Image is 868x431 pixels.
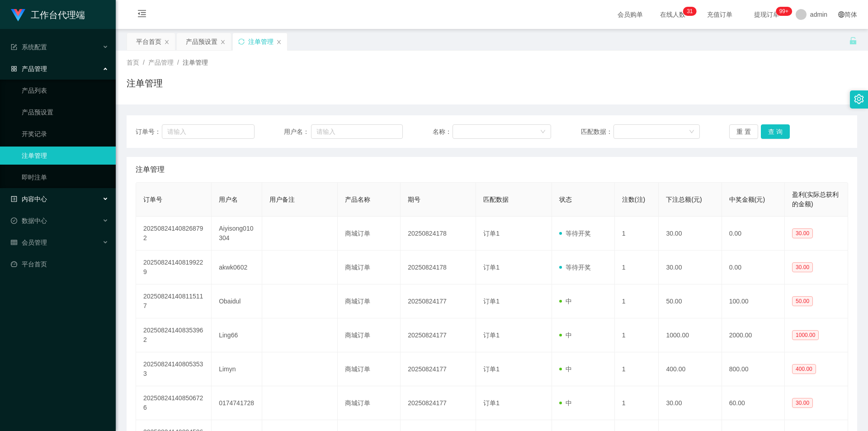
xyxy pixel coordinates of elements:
td: 商城订单 [338,217,401,251]
span: 30.00 [792,398,813,408]
td: 20250824178 [401,251,476,284]
button: 重 置 [729,124,758,139]
td: 1 [615,251,659,284]
i: 图标: close [164,39,170,45]
span: 期号 [408,196,420,203]
span: 30.00 [792,228,813,238]
td: 2000.00 [722,318,785,352]
span: 订单1 [483,332,500,339]
span: 50.00 [792,296,813,306]
span: 会员管理 [11,239,47,246]
span: 等待开奖 [559,230,591,237]
td: 100.00 [722,284,785,318]
span: 内容中心 [11,195,47,203]
span: 盈利(实际总获利的金额) [792,191,839,208]
span: 中 [559,365,572,373]
i: 图标: down [689,129,694,135]
td: 800.00 [722,352,785,386]
span: 首页 [127,59,139,66]
i: 图标: global [838,11,844,18]
i: 图标: form [11,44,17,50]
td: 商城订单 [338,318,401,352]
td: 1 [615,284,659,318]
td: 0.00 [722,217,785,251]
i: 图标: close [276,39,282,45]
td: 1 [615,352,659,386]
span: 名称： [433,127,453,137]
img: logo.9652507e.png [11,9,25,22]
span: 注单管理 [136,164,165,175]
span: 提现订单 [750,11,784,18]
td: 1000.00 [659,318,722,352]
div: 产品预设置 [186,33,217,50]
td: 1 [615,318,659,352]
a: 产品预设置 [22,103,108,121]
span: 状态 [559,196,572,203]
h1: 注单管理 [127,76,163,90]
td: Ling66 [212,318,262,352]
i: 图标: unlock [849,37,857,45]
td: 商城订单 [338,251,401,284]
span: 产品管理 [11,65,47,72]
span: 订单1 [483,264,500,271]
i: 图标: appstore-o [11,66,17,72]
td: 30.00 [659,217,722,251]
td: 202508241408268792 [136,217,212,251]
span: 中奖金额(元) [729,196,765,203]
td: 1 [615,217,659,251]
td: Obaidul [212,284,262,318]
td: 20250824177 [401,284,476,318]
input: 请输入 [311,124,403,139]
p: 1 [690,7,693,16]
span: 中 [559,399,572,407]
span: 用户名： [284,127,311,137]
span: / [143,59,145,66]
td: 商城订单 [338,352,401,386]
td: 商城订单 [338,386,401,420]
span: 产品管理 [148,59,174,66]
span: 30.00 [792,262,813,272]
i: 图标: check-circle-o [11,218,17,224]
span: 400.00 [792,364,816,374]
span: 充值订单 [703,11,737,18]
td: 202508241408115117 [136,284,212,318]
i: 图标: down [540,129,546,135]
span: 用户名 [219,196,238,203]
span: 产品名称 [345,196,370,203]
span: 中 [559,298,572,305]
div: 平台首页 [136,33,161,50]
a: 产品列表 [22,81,108,99]
td: 商城订单 [338,284,401,318]
td: 202508241408506726 [136,386,212,420]
i: 图标: table [11,239,17,246]
td: 20250824177 [401,352,476,386]
i: 图标: close [220,39,226,45]
td: 20250824177 [401,386,476,420]
td: 30.00 [659,251,722,284]
span: 订单号： [136,127,162,137]
td: 0174741728 [212,386,262,420]
span: 系统配置 [11,43,47,51]
span: / [177,59,179,66]
td: Limyn [212,352,262,386]
td: 0.00 [722,251,785,284]
a: 注单管理 [22,147,108,165]
a: 开奖记录 [22,125,108,143]
a: 图标: dashboard平台首页 [11,255,108,273]
td: 202508241408053533 [136,352,212,386]
span: 注单管理 [183,59,208,66]
input: 请输入 [162,124,254,139]
i: 图标: profile [11,196,17,202]
span: 订单1 [483,399,500,407]
td: 202508241408353962 [136,318,212,352]
a: 工作台代理端 [11,11,85,18]
span: 等待开奖 [559,264,591,271]
p: 3 [687,7,690,16]
span: 订单1 [483,298,500,305]
td: 400.00 [659,352,722,386]
td: 60.00 [722,386,785,420]
div: 注单管理 [248,33,274,50]
i: 图标: setting [854,94,864,104]
i: 图标: sync [238,38,245,45]
h1: 工作台代理端 [31,0,85,29]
